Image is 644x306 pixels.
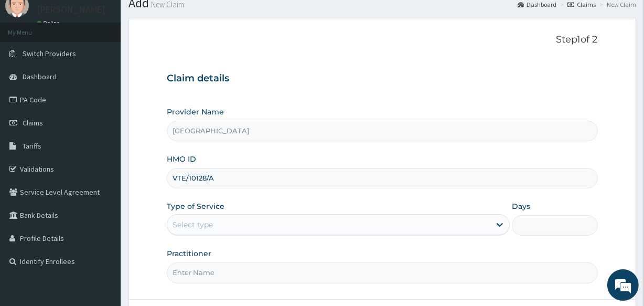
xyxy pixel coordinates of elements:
h3: Claim details [167,73,597,85]
div: Minimize live chat window [172,5,197,30]
small: New Claim [149,1,184,8]
span: Dashboard [23,72,57,81]
label: Practitioner [167,248,211,259]
span: Tariffs [23,141,41,151]
span: Switch Providers [23,49,76,58]
label: Provider Name [167,107,224,117]
div: Chat with us now [55,59,176,72]
span: We're online! [61,88,145,194]
textarea: Type your message and hit 'Enter' [5,199,200,236]
img: d_794563401_company_1708531726252_794563401 [19,52,42,79]
span: Claims [23,118,43,128]
input: Enter HMO ID [167,168,597,188]
label: Type of Service [167,201,224,212]
p: Step 1 of 2 [167,34,597,46]
p: [PERSON_NAME] [37,5,105,14]
a: Online [37,19,62,27]
div: Select type [173,219,213,230]
label: Days [512,201,530,212]
label: HMO ID [167,154,196,164]
input: Enter Name [167,262,597,283]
